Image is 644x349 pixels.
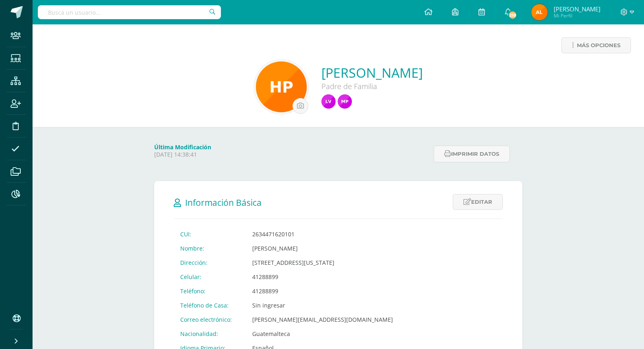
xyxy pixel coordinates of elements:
[554,5,600,13] span: [PERSON_NAME]
[174,241,246,255] td: Nombre:
[577,38,620,53] span: Más opciones
[338,94,352,109] img: f97eeade79f72647d317004f3206c551.png
[246,327,399,341] td: Guatemalteca
[321,81,423,91] div: Padre de Familia
[531,4,548,20] img: af9b8bc9e20a7c198341f7486dafb623.png
[246,241,399,255] td: [PERSON_NAME]
[246,284,399,298] td: 41288899
[321,64,423,81] a: [PERSON_NAME]
[246,255,399,270] td: [STREET_ADDRESS][US_STATE]
[246,270,399,284] td: 41288899
[453,194,503,210] a: Editar
[174,312,246,327] td: Correo electrónico:
[554,12,600,19] span: Mi Perfil
[38,5,221,19] input: Busca un usuario...
[256,61,307,112] img: 833287261b965d5770462b63dc8b78a0.png
[434,146,510,162] button: Imprimir datos
[174,270,246,284] td: Celular:
[561,37,631,53] a: Más opciones
[174,227,246,241] td: CUI:
[174,284,246,298] td: Teléfono:
[321,94,336,109] img: 933c1a9e714a6a4482ee1c1bd1cbc6e0.png
[246,227,399,241] td: 2634471620101
[246,312,399,327] td: [PERSON_NAME][EMAIL_ADDRESS][DOMAIN_NAME]
[174,327,246,341] td: Nacionalidad:
[246,298,399,312] td: Sin ingresar
[174,255,246,270] td: Dirección:
[174,298,246,312] td: Teléfono de Casa:
[185,197,262,208] span: Información Básica
[508,11,517,20] span: 218
[154,143,429,151] h4: Última Modificación
[154,151,429,158] p: [DATE] 14:38:41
